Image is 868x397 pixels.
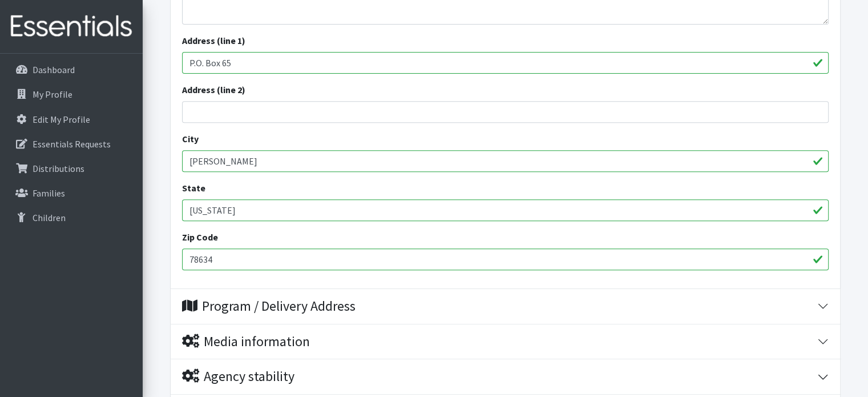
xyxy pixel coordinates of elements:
button: Agency stability [171,359,840,394]
a: Families [5,182,138,204]
button: Program / Delivery Address [171,289,840,324]
div: Program / Delivery Address [182,298,356,315]
p: Distributions [33,163,84,174]
label: State [182,181,205,195]
a: Distributions [5,157,138,180]
label: Address (line 2) [182,83,245,97]
img: HumanEssentials [5,7,138,46]
label: City [182,132,199,146]
button: Media information [171,324,840,359]
div: Media information [182,334,310,350]
p: Families [33,187,65,199]
a: Essentials Requests [5,133,138,155]
a: Dashboard [5,58,138,81]
label: Zip Code [182,230,218,244]
div: Agency stability [182,368,294,385]
a: Edit My Profile [5,108,138,131]
label: Address (line 1) [182,34,245,47]
p: Edit My Profile [33,114,90,125]
p: Dashboard [33,64,75,75]
p: Essentials Requests [33,138,111,150]
p: My Profile [33,89,72,100]
p: Children [33,212,66,223]
a: Children [5,206,138,229]
a: My Profile [5,83,138,106]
